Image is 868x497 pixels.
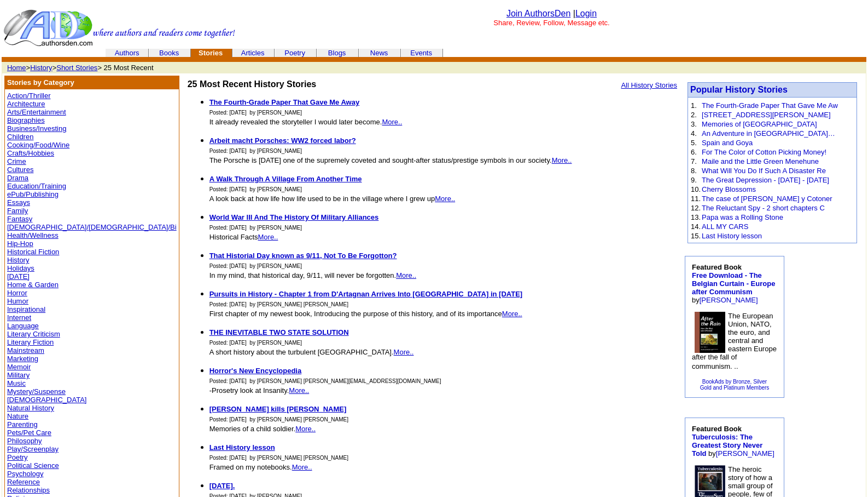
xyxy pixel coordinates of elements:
[7,264,34,272] a: Holidays
[358,53,359,53] img: cleardot.gif
[702,222,748,231] a: ALL MY CARS
[7,100,45,108] a: Architecture
[702,148,826,156] a: For The Color of Cotton Picking Money!
[692,263,775,304] font: by
[575,9,597,18] a: Login
[209,290,523,298] a: Pursuits in History - Chapter 1 from D'Artagnan Arrives Into [GEOGRAPHIC_DATA] in [DATE]
[209,340,302,346] font: Posted: [DATE] by [PERSON_NAME]
[209,252,397,260] b: That Historial Day known as 9/11, Not To Be Forgotton?
[209,328,349,336] a: THE INEVITABLE TWO STATE SOLUTION
[159,49,179,57] a: Books
[691,204,701,212] font: 12.
[241,49,265,57] a: Articles
[7,133,33,141] a: Children
[232,53,232,53] img: cleardot.gif
[702,204,825,212] a: The Reluctant Spy - 2 short chapters C
[7,165,33,174] a: Cultures
[209,386,310,395] font: -Prosetry look at Insanity.
[7,190,59,198] a: ePub/Publishing
[692,425,762,458] b: Featured Book
[692,433,762,458] a: Tuberculosis: The Greatest Story Never Told
[7,379,26,387] a: Music
[209,443,275,452] a: Last History lesson
[702,157,819,165] a: Maile and the Little Green Menehune
[209,378,441,384] font: Posted: [DATE] by [PERSON_NAME] [PERSON_NAME][EMAIL_ADDRESS][DOMAIN_NAME]
[209,186,302,192] font: Posted: [DATE] by [PERSON_NAME]
[7,387,66,396] a: Mystery/Suspense
[328,49,346,57] a: Blogs
[7,64,154,72] font: > > > 25 Most Recent
[382,118,402,126] a: More..
[7,207,28,215] a: Family
[209,482,235,490] a: [DATE].
[692,271,775,296] a: Free Download - The Belgian Curtain - Europe after Communism
[400,53,401,53] img: cleardot.gif
[691,139,697,147] font: 5.
[7,313,31,322] a: Internet
[7,305,45,313] a: Inspirational
[209,233,278,241] font: Historical Facts
[7,338,54,346] a: Literary Fiction
[690,85,788,94] a: Popular History Stories
[148,53,149,53] img: cleardot.gif
[292,463,312,471] a: More..
[702,195,832,203] a: The case of [PERSON_NAME] y Cotoner
[209,110,302,116] font: Posted: [DATE] by [PERSON_NAME]
[359,53,359,53] img: cleardot.gif
[209,367,302,375] a: Horror's New Encyclopedia
[190,53,191,53] img: cleardot.gif
[700,379,770,391] a: BookAds by Bronze, SilverGold and Platinum Members
[7,355,38,363] a: Marketing
[7,429,51,437] a: Pets/Pet Care
[7,404,54,412] a: Natural History
[209,156,572,164] font: The Porsche is [DATE] one of the supremely coveted and sought-after status/prestige symbols in ou...
[7,346,44,355] a: Mainstream
[7,478,40,486] a: Reference
[149,53,149,53] img: cleardot.gif
[209,136,356,145] a: Arbeit macht Porsches: WW2 forced labor?
[209,263,302,269] font: Posted: [DATE] by [PERSON_NAME]
[695,312,725,353] img: 8865.jpg
[209,425,316,433] font: Memories of a child soldier.
[691,167,697,175] font: 8.
[702,139,753,147] a: Spain and Goya
[691,213,701,221] font: 13.
[7,297,28,305] a: Humor
[691,195,701,203] font: 11.
[7,116,45,124] a: Biographies
[7,124,66,133] a: Business/Investing
[209,301,348,307] font: Posted: [DATE] by [PERSON_NAME] [PERSON_NAME]
[7,92,50,100] a: Action/Thriller
[106,53,107,53] img: cleardot.gif
[493,19,609,27] font: Share, Review, Follow, Message etc.
[7,182,66,190] a: Education/Training
[7,174,28,182] a: Drama
[394,348,414,356] a: More..
[700,296,758,304] a: [PERSON_NAME]
[209,98,360,106] a: The Fourth-Grade Paper That Gave Me Away
[702,111,831,119] a: [STREET_ADDRESS][PERSON_NAME]
[865,58,865,61] img: cleardot.gif
[209,175,362,183] a: A Walk Through A Village From Another Time
[274,53,275,53] img: cleardot.gif
[401,53,401,53] img: cleardot.gif
[7,396,86,404] a: [DEMOGRAPHIC_DATA]
[7,141,69,149] a: Cooking/Food/Wine
[7,157,26,165] a: Crime
[209,405,347,413] b: [PERSON_NAME] kills [PERSON_NAME]
[691,101,697,110] font: 1.
[209,271,416,279] font: In my mind, that historical day, 9/11, will never be forgotten.
[209,213,379,221] a: World War III And The History Of Military Alliances
[209,195,455,203] font: A look back at how life how life used to be in the village where I grew up
[209,310,522,318] font: First chapter of my newest book, Introducing the purpose of this history, and of its importance
[7,239,33,248] a: Hip-Hop
[691,222,701,231] font: 14.
[209,148,302,154] font: Posted: [DATE] by [PERSON_NAME]
[692,312,777,370] font: The European Union, NATO, the euro, and central and eastern Europe after the fall of communism. ..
